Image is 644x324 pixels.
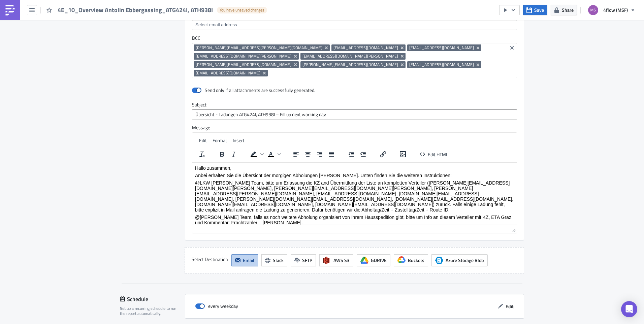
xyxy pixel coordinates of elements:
span: Edit [199,137,207,144]
button: Remove Tag [324,44,330,51]
button: Buckets [394,254,428,266]
span: Buckets [408,257,424,264]
button: Remove Tag [399,53,406,60]
button: Align right [314,150,325,159]
button: Clear formatting [196,150,208,159]
label: BCC [192,35,517,41]
div: Open Intercom Messenger [621,301,637,317]
span: [PERSON_NAME][EMAIL_ADDRESS][PERSON_NAME][DOMAIN_NAME] [196,45,322,51]
button: Remove Tag [475,44,481,51]
label: Subject [192,102,517,108]
div: Schedule [120,294,185,304]
div: every weekday [195,301,238,311]
span: [EMAIL_ADDRESS][DOMAIN_NAME][PERSON_NAME] [196,54,291,59]
button: Bold [216,150,228,159]
div: Resize [510,225,517,233]
span: 4flow (MSF) [603,6,628,13]
span: 4E_10_Overview Antolin Ebbergassing_ATG424I, ATH938I [58,6,214,14]
button: SFTP [291,254,316,266]
p: Anbei erhalten Sie die Übersicht der morgigen Abholungen [PERSON_NAME]. Unten finden Sie die weit... [3,10,322,15]
button: Slack [261,254,287,266]
img: PushMetrics [5,5,15,15]
div: Background color [248,150,265,159]
button: Insert/edit image [397,150,409,159]
input: Select em ail add ress [194,22,515,28]
button: GDRIVE [357,254,390,266]
button: Azure Storage BlobAzure Storage Blob [431,254,488,266]
button: Save [523,5,547,15]
div: Text color [265,150,282,159]
label: Message [192,125,517,131]
button: Clear selected items [508,44,516,52]
button: Remove Tag [399,44,406,51]
span: [EMAIL_ADDRESS][DOMAIN_NAME] [333,45,398,51]
span: [PERSON_NAME][EMAIL_ADDRESS][DOMAIN_NAME] [196,62,291,67]
button: Italic [228,150,239,159]
span: Edit [506,303,514,310]
span: Slack [273,257,284,264]
span: SFTP [302,257,312,264]
span: Share [562,6,574,13]
button: Decrease indent [346,150,357,159]
span: Save [534,6,544,13]
button: Remove Tag [293,61,299,68]
span: GDRIVE [371,257,387,264]
button: Remove Tag [399,61,406,68]
span: You have unsaved changes [220,7,264,13]
button: Insert/edit link [377,150,389,159]
span: [EMAIL_ADDRESS][DOMAIN_NAME] [409,45,474,51]
button: Share [551,5,577,15]
button: Remove Tag [475,61,481,68]
button: Email [231,254,258,266]
div: Set up a recurring schedule to run the report automatically. [120,306,181,316]
button: AWS S3 [319,254,353,266]
span: [EMAIL_ADDRESS][DOMAIN_NAME] [196,70,260,76]
span: AWS S3 [333,257,350,264]
button: Align center [302,150,314,159]
p: @LKW [PERSON_NAME] Team, bitte um Erfassung die KZ and Übermittlung der Liste an kompletten Verte... [3,18,322,50]
p: @[PERSON_NAME] Team, falls es noch weitere Abholung organisiert von Ihrem Hausspedition gibt, bit... [3,52,322,63]
img: Avatar [587,4,599,16]
div: Send only if all attachments are successfully generated. [205,87,315,93]
span: Insert [233,137,245,144]
span: Format [213,137,227,144]
body: Rich Text Area. Press ALT-0 for help. [3,3,322,169]
button: Edit [494,301,517,312]
button: Edit HTML [417,150,451,159]
button: Justify [326,150,337,159]
label: Select Destination [192,254,228,264]
button: Align left [290,150,302,159]
button: Increase indent [357,150,369,159]
span: Azure Storage Blob [446,257,484,264]
button: 4flow (MSF) [584,3,639,18]
span: [EMAIL_ADDRESS][DOMAIN_NAME] [409,62,474,67]
span: Edit HTML [428,151,448,158]
span: [EMAIL_ADDRESS][DOMAIN_NAME][PERSON_NAME] [302,54,398,59]
iframe: Rich Text Area [192,163,517,225]
p: Hallo zusammen, [3,3,322,8]
span: Azure Storage Blob [435,256,443,264]
button: Remove Tag [262,70,268,76]
span: Email [243,257,254,264]
span: [PERSON_NAME][EMAIL_ADDRESS][DOMAIN_NAME] [302,62,398,67]
button: Remove Tag [293,53,299,60]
